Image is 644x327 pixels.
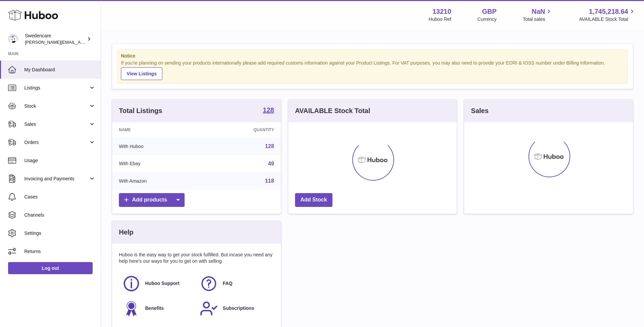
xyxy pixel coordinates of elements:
span: Orders [24,139,89,146]
th: Quantity [204,122,281,138]
span: Sales [24,121,89,128]
a: 128 [263,107,274,115]
a: Subscriptions [200,299,270,318]
a: 128 [265,143,274,149]
a: NaN Total sales [523,7,553,23]
a: Add products [119,193,185,207]
span: Returns [24,248,96,255]
a: 49 [268,161,274,167]
p: Huboo is the easy way to get your stock fulfilled. But incase you need any help here's our ways f... [119,252,274,264]
span: FAQ [223,280,232,287]
a: Log out [8,262,93,274]
div: If you're planning on sending your products internationally please add required customs informati... [121,60,624,80]
div: Currency [478,16,497,23]
span: Invoicing and Payments [24,176,89,182]
span: 1,745,218.64 [589,7,628,16]
td: With Huboo [112,138,204,155]
h3: Total Listings [119,106,162,115]
span: Listings [24,85,89,91]
span: AVAILABLE Stock Total [579,16,636,23]
a: Benefits [122,299,193,318]
span: Channels [24,212,96,218]
strong: Notice [121,53,624,59]
span: Stock [24,103,89,109]
h3: AVAILABLE Stock Total [295,106,370,115]
span: NaN [532,7,545,16]
span: Subscriptions [223,305,254,312]
a: FAQ [200,275,270,293]
div: Swedencare [25,33,86,45]
a: 118 [265,178,274,184]
span: [PERSON_NAME][EMAIL_ADDRESS][PERSON_NAME][DOMAIN_NAME] [25,39,171,45]
strong: 13210 [432,7,451,16]
th: Name [112,122,204,138]
span: Cases [24,194,96,200]
span: Benefits [145,305,164,312]
span: Huboo Support [145,280,180,287]
a: 1,745,218.64 AVAILABLE Stock Total [579,7,636,23]
span: My Dashboard [24,67,96,73]
strong: 128 [263,107,274,113]
strong: GBP [482,7,496,16]
h3: Help [119,228,133,237]
img: daniel.corbridge@swedencare.co.uk [8,34,18,44]
a: Add Stock [295,193,332,207]
a: Huboo Support [122,275,193,293]
td: With Amazon [112,172,204,190]
h3: Sales [471,106,488,115]
span: Total sales [523,16,553,23]
a: View Listings [121,67,162,80]
span: Usage [24,157,96,164]
td: With Ebay [112,155,204,173]
span: Settings [24,230,96,237]
div: Huboo Ref [429,16,451,23]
